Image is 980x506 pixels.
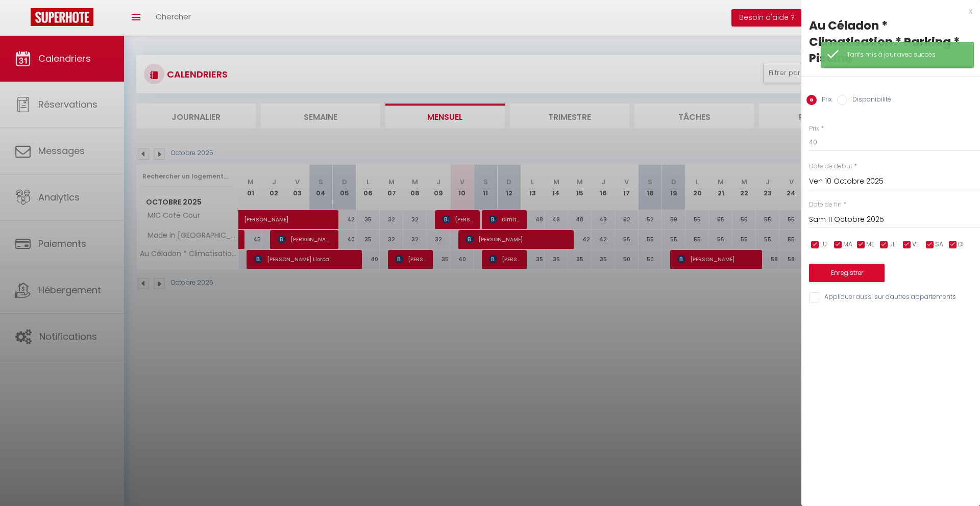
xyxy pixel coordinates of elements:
div: Au Céladon * Climatisation * Parking * Piscine [809,17,972,66]
label: Date de début [809,162,852,171]
div: x [801,5,972,17]
span: MA [843,240,852,249]
span: VE [912,240,919,249]
button: Enregistrer [809,264,885,282]
label: Disponibilité [847,95,891,106]
span: ME [866,240,874,249]
span: SA [935,240,943,249]
div: Tarifs mis à jour avec succès [847,50,963,60]
span: JE [889,240,896,249]
label: Prix [817,95,832,106]
label: Date de fin [809,200,842,210]
label: Prix [809,124,819,134]
span: DI [958,240,964,249]
span: LU [820,240,827,249]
